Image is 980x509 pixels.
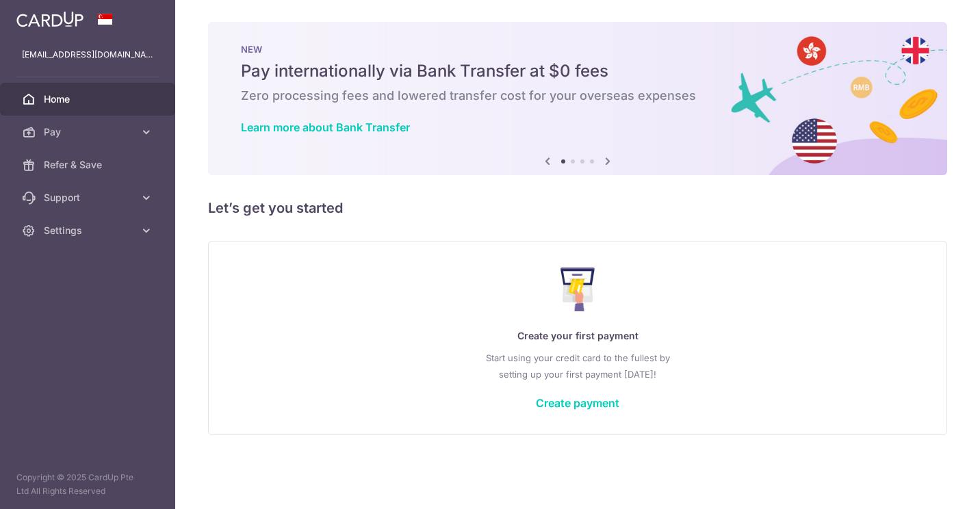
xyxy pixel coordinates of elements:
[16,11,83,27] img: CardUp
[236,350,919,382] p: Start using your credit card to the fullest by setting up your first payment [DATE]!
[208,22,947,175] img: Bank transfer banner
[241,88,914,104] h6: Zero processing fees and lowered transfer cost for your overseas expenses
[895,468,966,502] iframe: 打开一个小组件，您可以在其中找到更多信息
[241,120,410,134] a: Learn more about Bank Transfer
[44,224,134,237] span: Settings
[44,125,134,139] span: Pay
[44,191,134,205] span: Support
[44,92,134,106] span: Home
[22,48,153,62] p: [EMAIL_ADDRESS][DOMAIN_NAME]
[241,44,914,55] p: NEW
[536,396,619,410] a: Create payment
[560,267,595,311] img: Make Payment
[44,158,134,172] span: Refer & Save
[236,328,919,344] p: Create your first payment
[241,60,914,82] h5: Pay internationally via Bank Transfer at $0 fees
[208,197,947,219] h5: Let’s get you started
